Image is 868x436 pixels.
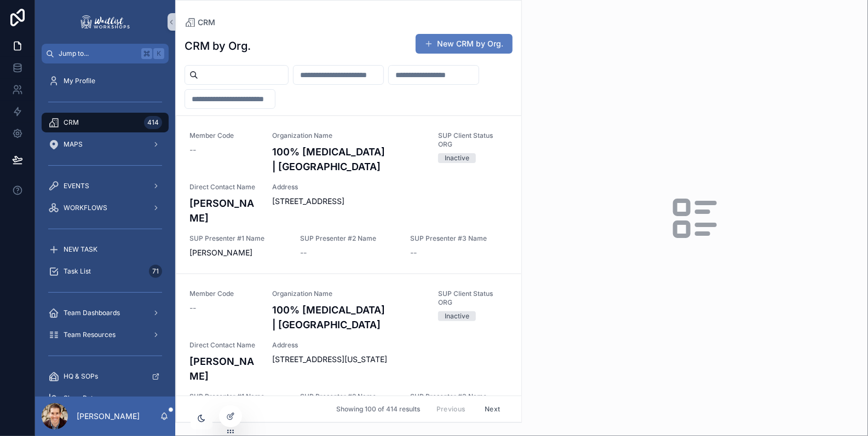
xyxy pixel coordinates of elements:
a: CRM414 [42,113,169,132]
button: New CRM by Org. [416,34,513,54]
h1: CRM by Org. [185,38,251,54]
a: Team Dashboards [42,303,169,323]
div: Inactive [445,153,469,163]
span: Showing 100 of 414 results [336,405,420,414]
a: My Profile [42,71,169,91]
span: SUP Client Status ORG [438,131,508,149]
span: -- [411,247,417,258]
span: Member Code [189,289,259,298]
span: SUP Presenter #3 Name [411,234,508,243]
img: App logo [79,13,131,31]
span: -- [189,303,196,313]
span: SUP Presenter #2 Name [300,234,398,243]
a: NEW TASK [42,240,169,259]
div: 71 [149,265,162,278]
a: Member Code--Organization Name100% [MEDICAL_DATA] | [GEOGRAPHIC_DATA]SUP Client Status ORGInactiv... [176,274,521,432]
span: Organization Name [272,131,425,140]
span: Organization Name [272,289,425,298]
span: [STREET_ADDRESS][US_STATE] [272,354,508,365]
span: Direct Contact Name [189,183,259,191]
p: [PERSON_NAME] [77,411,140,422]
span: SUP Presenter #1 Name [189,392,287,401]
div: scrollable content [35,63,175,397]
a: WORKFLOWS [42,198,169,218]
span: [STREET_ADDRESS] [272,196,508,207]
a: MAPS [42,135,169,154]
span: Member Code [189,131,259,140]
span: SUP Presenter #2 Name [300,392,398,401]
h4: 100% [MEDICAL_DATA] | [GEOGRAPHIC_DATA] [272,144,425,174]
div: Inactive [445,311,469,321]
span: SUP Client Status ORG [438,289,508,307]
span: MAPS [64,140,83,149]
span: Task List [64,267,91,276]
span: Address [272,183,508,191]
a: Member Code--Organization Name100% [MEDICAL_DATA] | [GEOGRAPHIC_DATA]SUP Client Status ORGInactiv... [176,116,521,274]
span: CRM [64,118,79,127]
span: SUP Presenter #3 Name [411,392,508,401]
span: EVENTS [64,182,89,190]
a: Team Resources [42,325,169,345]
span: -- [189,144,196,155]
span: Direct Contact Name [189,341,259,350]
h4: [PERSON_NAME] [189,196,259,225]
span: CRM [198,17,215,28]
a: CRM [185,17,215,28]
span: NEW TASK [64,245,97,254]
span: -- [300,247,307,258]
button: Next [477,400,508,417]
span: [PERSON_NAME] [189,247,287,258]
span: Team Dashboards [64,309,120,317]
span: Jump to... [59,49,137,58]
span: HQ & SOPs [64,372,98,381]
h4: [PERSON_NAME] [189,354,259,383]
span: Show Rates [64,394,100,403]
button: Jump to...K [42,44,169,63]
span: My Profile [64,77,95,85]
div: 414 [144,116,162,129]
span: WORKFLOWS [64,204,107,212]
h4: 100% [MEDICAL_DATA] | [GEOGRAPHIC_DATA] [272,303,425,332]
span: SUP Presenter #1 Name [189,234,287,243]
a: Show Rates [42,388,169,408]
span: K [154,49,163,58]
a: Task List71 [42,261,169,281]
a: EVENTS [42,176,169,196]
a: HQ & SOPs [42,367,169,386]
span: Address [272,341,508,350]
span: Team Resources [64,330,116,339]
